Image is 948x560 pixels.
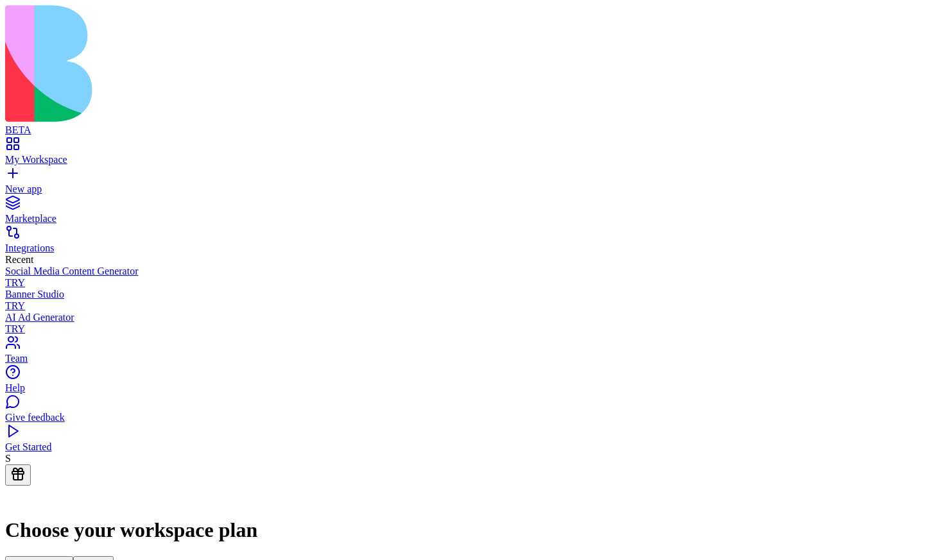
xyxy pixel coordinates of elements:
div: TRY [5,300,943,312]
div: TRY [5,277,943,289]
div: Give feedback [5,412,943,423]
a: Get Started [5,430,943,453]
h1: Choose your workspace plan [5,518,943,542]
a: BETA [5,113,943,136]
a: Social Media Content GeneratorTRY [5,266,943,289]
a: Help [5,371,943,394]
div: Team [5,353,943,364]
a: AI Ad GeneratorTRY [5,312,943,335]
span: Recent [5,254,33,265]
div: New app [5,183,943,195]
div: Marketplace [5,213,943,225]
a: Banner StudioTRY [5,289,943,312]
div: Help [5,382,943,394]
a: Give feedback [5,400,943,423]
a: New app [5,172,943,195]
div: Integrations [5,242,943,254]
div: Banner Studio [5,289,943,300]
img: logo [5,5,521,122]
div: BETA [5,124,943,136]
a: Marketplace [5,201,943,225]
a: My Workspace [5,142,943,165]
div: Get Started [5,441,943,453]
div: Social Media Content Generator [5,266,943,277]
span: S [5,453,11,464]
a: Integrations [5,231,943,254]
div: AI Ad Generator [5,312,943,323]
a: Team [5,341,943,364]
div: TRY [5,323,943,335]
div: My Workspace [5,154,943,165]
